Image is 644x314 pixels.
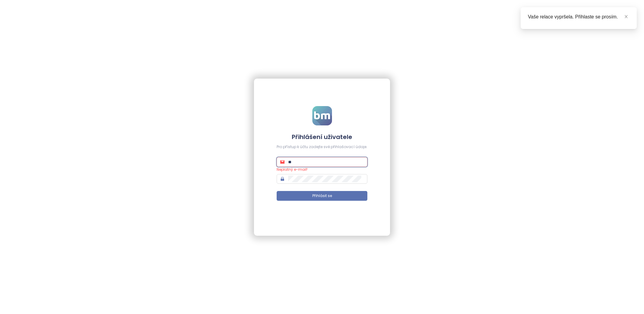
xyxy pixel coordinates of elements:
img: logo [312,106,332,125]
div: Pro přístup k účtu zadejte své přihlašovací údaje. [277,144,367,150]
span: Přihlásit se [312,193,332,199]
button: Přihlásit se [277,191,367,201]
div: Vaše relace vypršela. Přihlaste se prosím. [528,13,629,21]
span: mail [280,160,285,164]
h4: Přihlášení uživatele [277,133,367,141]
span: close [624,15,628,19]
div: Neplatný e-mail! [277,167,367,173]
span: lock [280,177,285,181]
